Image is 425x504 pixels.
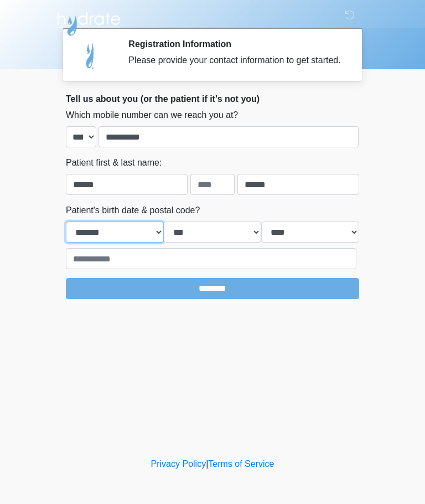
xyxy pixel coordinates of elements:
[206,459,208,469] a: |
[66,109,238,122] label: Which mobile number can we reach you at?
[55,8,122,37] img: Hydrate IV Bar - Arcadia Logo
[151,459,206,469] a: Privacy Policy
[128,54,343,67] div: Please provide your contact information to get started.
[66,94,359,104] h2: Tell us about you (or the patient if it's not you)
[208,459,274,469] a: Terms of Service
[74,39,107,72] img: Agent Avatar
[66,156,162,169] label: Patient first & last name:
[66,204,200,217] label: Patient's birth date & postal code?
